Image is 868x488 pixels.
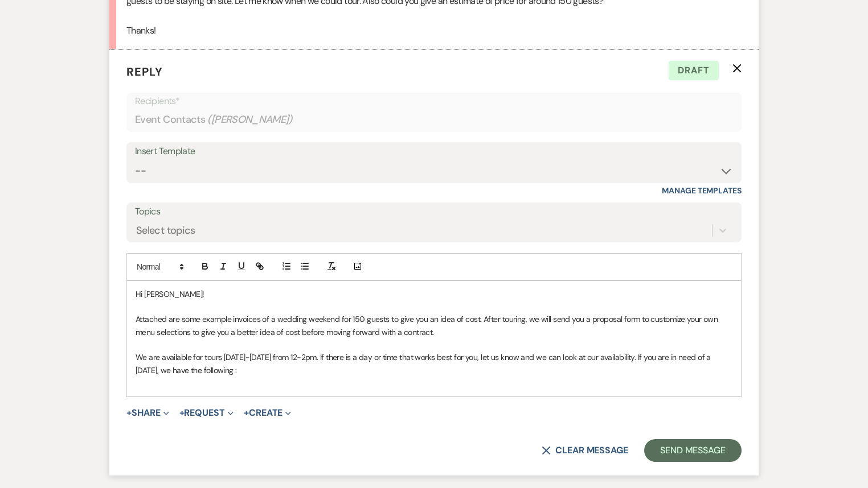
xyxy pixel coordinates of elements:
button: Create [244,408,291,417]
p: We are available for tours [DATE]-[DATE] from 12-2pm. If there is a day or time that works best f... [136,351,732,377]
a: Manage Templates [662,185,742,196]
div: Insert Template [135,143,733,160]
label: Topics [135,204,733,220]
span: Draft [669,61,719,80]
p: Attached are some example invoices of a wedding weekend for 150 guests to give you an idea of cos... [136,313,732,338]
div: Select topics [136,223,195,238]
div: Event Contacts [135,109,733,131]
p: Hi [PERSON_NAME]! [136,288,732,300]
button: Send Message [644,439,742,462]
button: Clear message [542,446,628,455]
span: + [244,408,249,417]
p: Recipients* [135,94,733,109]
span: ( [PERSON_NAME] ) [207,112,293,127]
span: + [126,408,132,417]
span: Reply [126,64,163,79]
span: + [179,408,185,417]
button: Share [126,408,169,417]
p: Thanks! [126,23,742,38]
button: Request [179,408,234,417]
